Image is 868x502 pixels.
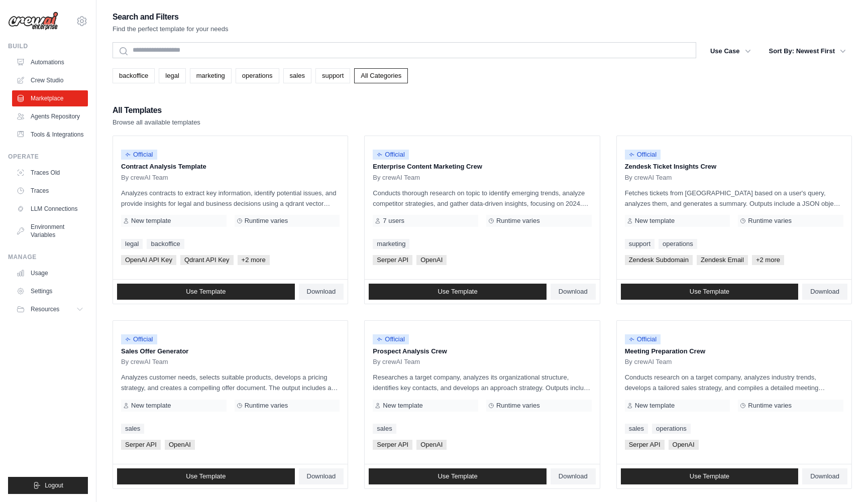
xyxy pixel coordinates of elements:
[438,288,477,296] span: Use Template
[625,424,648,434] a: sales
[238,255,270,265] span: +2 more
[12,127,88,143] a: Tools & Integrations
[496,402,540,410] span: Runtime varies
[625,358,672,366] span: By crewAI Team
[748,217,792,225] span: Runtime varies
[121,174,168,182] span: By crewAI Team
[8,153,88,161] div: Operate
[12,72,88,88] a: Crew Studio
[704,42,757,60] button: Use Case
[635,217,675,225] span: New template
[369,284,547,300] a: Use Template
[763,42,852,60] button: Sort By: Newest First
[12,265,88,281] a: Usage
[625,150,661,160] span: Official
[802,284,847,300] a: Download
[635,402,675,410] span: New template
[307,472,336,480] span: Download
[299,284,344,300] a: Download
[121,440,161,450] span: Serper API
[373,346,591,356] p: Prospect Analysis Crew
[373,358,420,366] span: By crewAI Team
[121,239,143,249] a: legal
[147,239,184,249] a: backoffice
[373,162,591,172] p: Enterprise Content Marketing Crew
[373,174,420,182] span: By crewAI Team
[12,219,88,243] a: Environment Variables
[802,468,847,484] a: Download
[12,183,88,199] a: Traces
[416,255,447,265] span: OpenAI
[186,472,226,480] span: Use Template
[180,255,234,265] span: Qdrant API Key
[652,424,691,434] a: operations
[117,284,295,300] a: Use Template
[659,239,697,249] a: operations
[438,472,477,480] span: Use Template
[31,305,59,313] span: Resources
[8,42,88,50] div: Build
[752,255,784,265] span: +2 more
[236,68,279,83] a: operations
[690,472,729,480] span: Use Template
[625,174,672,182] span: By crewAI Team
[621,468,799,484] a: Use Template
[810,288,839,296] span: Download
[113,24,229,34] p: Find the perfect template for your needs
[186,288,226,296] span: Use Template
[12,165,88,181] a: Traces Old
[121,346,340,356] p: Sales Offer Generator
[8,12,58,31] img: Logo
[190,68,232,83] a: marketing
[373,255,412,265] span: Serper API
[117,468,295,484] a: Use Template
[621,284,799,300] a: Use Template
[8,253,88,261] div: Manage
[12,54,88,70] a: Automations
[625,255,693,265] span: Zendesk Subdomain
[354,68,408,83] a: All Categories
[165,440,195,450] span: OpenAI
[12,201,88,217] a: LLM Connections
[121,255,176,265] span: OpenAI API Key
[131,217,171,225] span: New template
[383,217,404,225] span: 7 users
[113,103,200,117] h2: All Templates
[131,402,171,410] span: New template
[625,188,843,209] p: Fetches tickets from [GEOGRAPHIC_DATA] based on a user's query, analyzes them, and generates a su...
[12,90,88,106] a: Marketplace
[625,346,843,356] p: Meeting Preparation Crew
[121,162,340,172] p: Contract Analysis Template
[45,481,63,489] span: Logout
[496,217,540,225] span: Runtime varies
[669,440,699,450] span: OpenAI
[373,424,396,434] a: sales
[625,372,843,393] p: Conducts research on a target company, analyzes industry trends, develops a tailored sales strate...
[113,68,155,83] a: backoffice
[373,372,591,393] p: Researches a target company, analyzes its organizational structure, identifies key contacts, and ...
[315,68,350,83] a: support
[697,255,748,265] span: Zendesk Email
[121,334,157,344] span: Official
[299,468,344,484] a: Download
[245,217,288,225] span: Runtime varies
[551,284,596,300] a: Download
[369,468,547,484] a: Use Template
[245,402,288,410] span: Runtime varies
[748,402,792,410] span: Runtime varies
[559,288,588,296] span: Download
[121,372,340,393] p: Analyzes customer needs, selects suitable products, develops a pricing strategy, and creates a co...
[416,440,447,450] span: OpenAI
[625,239,655,249] a: support
[373,239,409,249] a: marketing
[121,188,340,209] p: Analyzes contracts to extract key information, identify potential issues, and provide insights fo...
[810,472,839,480] span: Download
[12,108,88,124] a: Agents Repository
[121,150,157,160] span: Official
[383,402,422,410] span: New template
[373,334,409,344] span: Official
[559,472,588,480] span: Download
[551,468,596,484] a: Download
[121,358,168,366] span: By crewAI Team
[373,440,412,450] span: Serper API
